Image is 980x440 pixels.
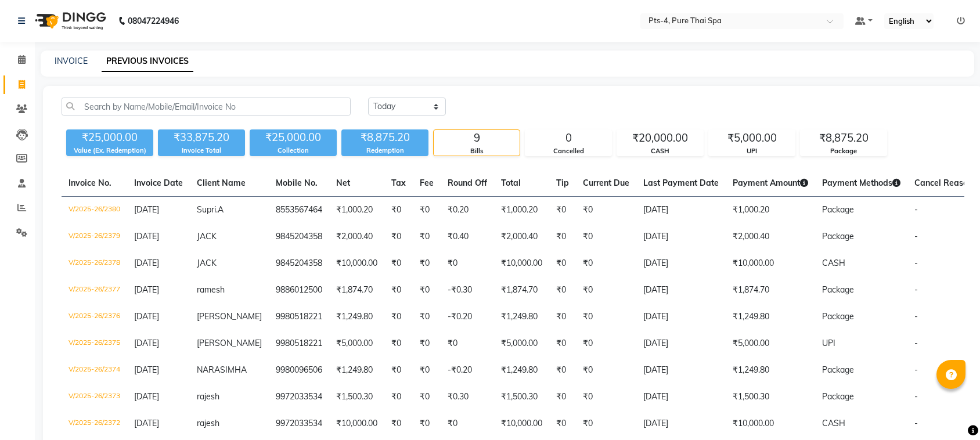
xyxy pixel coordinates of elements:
td: 9845204358 [269,223,329,250]
span: Package [822,231,854,241]
span: Fee [420,178,434,188]
td: -₹0.20 [441,304,494,330]
span: [DATE] [134,338,159,348]
td: -₹0.30 [441,277,494,304]
td: ₹0 [549,250,576,277]
span: ramesh [197,284,225,295]
td: ₹0 [384,223,413,250]
span: Package [822,311,854,322]
span: Package [822,365,854,375]
td: -₹0.20 [441,357,494,384]
td: V/2025-26/2372 [62,410,127,437]
td: 9972033534 [269,384,329,410]
td: V/2025-26/2377 [62,277,127,304]
td: ₹1,874.70 [494,277,549,304]
td: [DATE] [636,384,726,410]
td: ₹1,000.20 [726,197,815,224]
td: ₹1,000.20 [494,197,549,224]
span: Tax [391,178,406,188]
td: ₹5,000.00 [329,330,384,357]
span: Cancel Reason [914,178,972,188]
td: ₹1,249.80 [726,304,815,330]
div: ₹25,000.00 [250,129,337,146]
td: ₹1,249.80 [329,304,384,330]
div: Package [801,146,887,156]
td: [DATE] [636,330,726,357]
span: - [914,204,918,215]
td: ₹0 [384,277,413,304]
td: ₹1,000.20 [329,197,384,224]
span: [DATE] [134,418,159,428]
td: ₹0 [549,223,576,250]
span: [DATE] [134,231,159,241]
div: Cancelled [525,146,611,156]
b: 08047224946 [128,5,179,37]
td: ₹1,874.70 [726,277,815,304]
td: ₹0.40 [441,223,494,250]
span: Package [822,204,854,215]
span: JACK [197,231,217,241]
td: V/2025-26/2373 [62,384,127,410]
td: V/2025-26/2374 [62,357,127,384]
div: 9 [434,130,520,146]
span: Supri.A [197,204,224,215]
td: ₹0 [413,330,441,357]
span: - [914,338,918,348]
td: ₹0 [413,357,441,384]
span: Payment Amount [733,178,808,188]
div: ₹8,875.20 [801,130,887,146]
div: ₹5,000.00 [709,130,795,146]
span: NARASIMHA [197,365,247,375]
td: ₹2,000.40 [329,223,384,250]
div: Bills [434,146,520,156]
td: ₹1,500.30 [726,384,815,410]
td: 9972033534 [269,410,329,437]
td: [DATE] [636,304,726,330]
div: UPI [709,146,795,156]
td: V/2025-26/2379 [62,223,127,250]
td: ₹0 [384,250,413,277]
td: ₹0 [384,304,413,330]
td: [DATE] [636,410,726,437]
span: Total [501,178,521,188]
td: V/2025-26/2378 [62,250,127,277]
td: 9886012500 [269,277,329,304]
div: 0 [525,130,611,146]
td: [DATE] [636,250,726,277]
td: ₹0 [413,410,441,437]
td: ₹1,500.30 [494,384,549,410]
td: [DATE] [636,197,726,224]
td: ₹0.30 [441,384,494,410]
td: ₹0 [384,384,413,410]
td: ₹0 [549,357,576,384]
a: INVOICE [55,56,88,66]
td: ₹0 [441,410,494,437]
td: ₹10,000.00 [726,410,815,437]
div: Redemption [341,146,428,156]
div: Collection [250,146,337,156]
span: - [914,258,918,268]
td: ₹2,000.40 [726,223,815,250]
td: ₹0 [576,250,636,277]
span: - [914,365,918,375]
span: [DATE] [134,311,159,322]
div: Invoice Total [158,146,245,156]
td: ₹0 [576,384,636,410]
td: [DATE] [636,223,726,250]
td: 8553567464 [269,197,329,224]
a: PREVIOUS INVOICES [102,51,193,72]
span: [PERSON_NAME] [197,311,262,322]
span: CASH [822,418,845,428]
td: ₹0 [576,277,636,304]
span: - [914,391,918,402]
span: UPI [822,338,835,348]
td: ₹5,000.00 [494,330,549,357]
div: Value (Ex. Redemption) [66,146,153,156]
span: Invoice No. [69,178,111,188]
td: ₹0 [576,330,636,357]
span: - [914,284,918,295]
td: ₹0 [384,357,413,384]
td: ₹0 [549,277,576,304]
td: ₹0 [549,330,576,357]
td: 9980096506 [269,357,329,384]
